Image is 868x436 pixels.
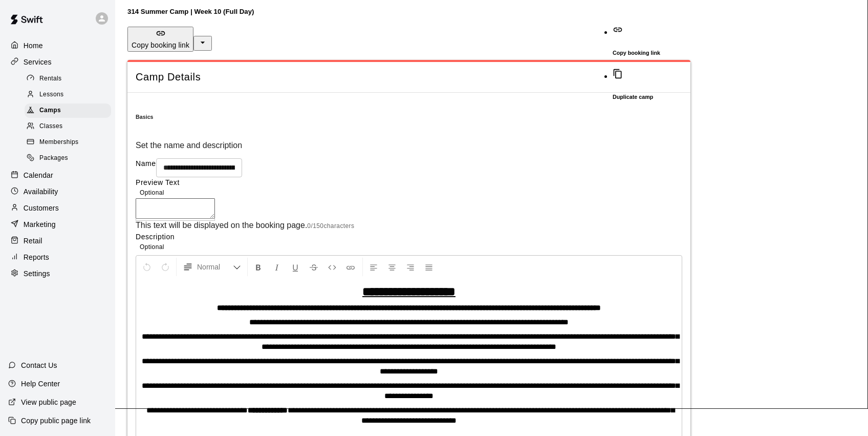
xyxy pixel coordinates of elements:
[39,90,64,100] span: Lessons
[307,222,354,230] span: 0 / 150 characters
[24,219,56,230] p: Marketing
[613,50,660,56] h6: Copy booking link
[39,137,78,148] span: Memberships
[8,184,107,199] a: Availability
[402,258,419,276] button: Right Align
[136,178,180,186] label: Preview Text
[8,200,107,216] a: Customers
[24,203,59,213] p: Customers
[323,258,341,276] button: Insert Code
[21,416,91,426] p: Copy public page link
[136,159,156,168] label: Name
[25,151,115,167] a: Packages
[25,119,111,134] div: Classes
[8,217,107,232] a: Marketing
[25,72,111,86] div: Rentals
[39,106,61,116] span: Camps
[138,258,156,276] button: Undo
[268,258,286,276] button: Format Italics
[8,168,107,183] a: Calendar
[127,27,856,52] div: split button
[25,103,115,119] a: Camps
[21,379,60,389] p: Help Center
[25,103,111,118] div: Camps
[365,258,382,276] button: Left Align
[8,54,107,70] a: Services
[39,121,62,132] span: Classes
[24,57,52,67] p: Services
[24,236,42,246] p: Retail
[21,397,76,407] p: View public page
[25,151,111,165] div: Packages
[25,119,115,135] a: Classes
[197,262,233,272] span: Normal
[24,186,58,197] p: Availability
[342,258,359,276] button: Insert Link
[193,36,212,51] button: select merge strategy
[24,268,50,279] p: Settings
[8,38,107,53] a: Home
[8,250,107,265] a: Reports
[305,258,322,276] button: Format Strikethrough
[136,70,682,84] span: Camp Details
[136,233,175,241] label: Description
[24,170,53,180] p: Calendar
[25,88,111,102] div: Lessons
[136,221,307,230] span: This text will be displayed on the booking page.
[25,87,115,102] a: Lessons
[250,258,267,276] button: Format Bold
[140,189,164,196] span: Optional
[127,8,856,15] h5: 314 Summer Camp | Week 10 (Full Day)
[39,153,68,163] span: Packages
[25,135,111,150] div: Memberships
[140,243,164,251] span: Optional
[132,40,189,50] p: Copy booking link
[24,252,49,262] p: Reports
[287,258,304,276] button: Format Underline
[136,141,682,150] p: Set the name and description
[8,233,107,248] a: Retail
[8,266,107,281] a: Settings
[25,135,115,151] a: Memberships
[25,71,115,87] a: Rentals
[613,94,660,100] h6: Duplicate camp
[157,258,174,276] button: Redo
[136,114,154,120] h6: Basics
[420,258,438,276] button: Justify Align
[24,40,43,51] p: Home
[127,27,193,52] button: Copy booking link
[39,74,62,84] span: Rentals
[383,258,401,276] button: Center Align
[21,360,57,370] p: Contact Us
[179,258,245,276] button: Formatting Options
